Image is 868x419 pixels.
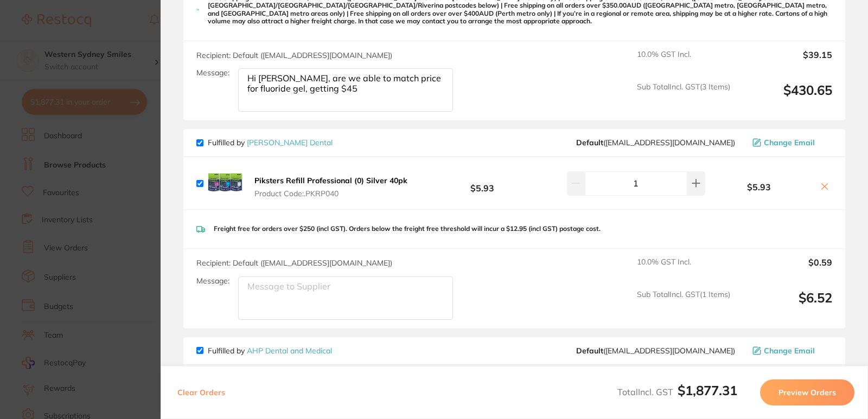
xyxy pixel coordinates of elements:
button: Clear Orders [174,379,228,405]
p: Freight free for orders over $250 (incl GST). Orders below the freight free threshold will incur ... [214,225,601,233]
b: $5.93 [705,182,813,192]
button: Preview Orders [760,379,854,405]
output: $430.65 [739,82,832,112]
output: $6.52 [739,290,832,320]
b: Piksters Refill Professional (0) Silver 40pk [254,176,407,185]
output: $39.15 [739,50,832,74]
textarea: Hi [PERSON_NAME], are we able to match price for fluoride gel, getting $45 [238,68,453,112]
output: $0.59 [739,257,832,281]
span: Change Email [764,346,815,355]
span: Product Code: .PKRP040 [254,189,407,198]
span: Change Email [764,138,815,147]
span: Sub Total Incl. GST ( 1 Items) [637,290,730,320]
b: Default [576,138,603,147]
button: Change Email [749,138,832,147]
button: Piksters Refill Professional (0) Silver 40pk Product Code:.PKRP040 [251,176,411,198]
span: 10.0 % GST Incl. [637,257,730,281]
span: Total Incl. GST [617,386,737,397]
p: Fulfilled by [208,346,332,355]
span: orders@ahpdentalmedical.com.au [576,346,735,355]
p: Fulfilled by [208,138,333,147]
span: Recipient: Default ( [EMAIL_ADDRESS][DOMAIN_NAME] ) [196,258,392,268]
label: Message: [196,276,229,286]
b: $1,877.31 [678,382,737,398]
span: sales@piksters.com [576,138,735,147]
a: AHP Dental and Medical [247,346,332,356]
a: [PERSON_NAME] Dental [247,138,333,147]
b: $5.93 [419,173,546,194]
img: dml5aGMybg [208,166,242,201]
span: Sub Total Incl. GST ( 3 Items) [637,82,730,112]
b: Default [576,346,603,356]
label: Message: [196,68,229,78]
span: Recipient: Default ( [EMAIL_ADDRESS][DOMAIN_NAME] ) [196,50,392,60]
span: 10.0 % GST Incl. [637,50,730,74]
button: Change Email [749,346,832,356]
